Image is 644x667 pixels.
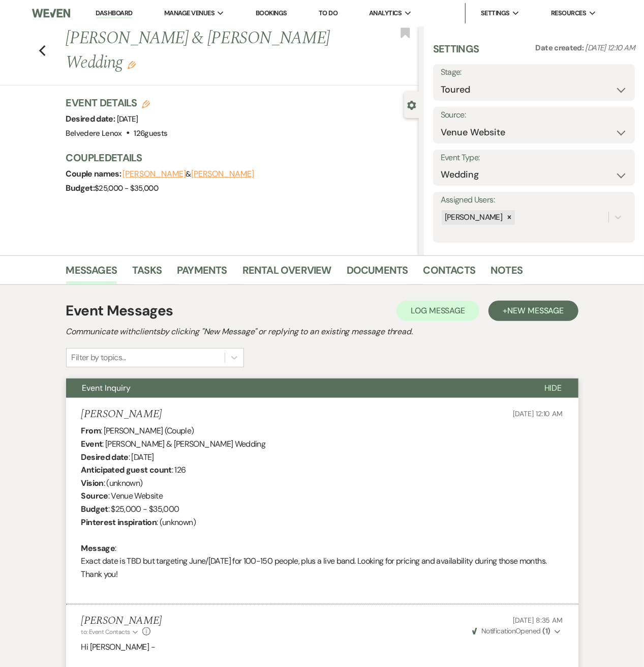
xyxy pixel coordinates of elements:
[536,43,586,53] span: Date created:
[471,626,563,636] button: NotificationOpened (1)
[423,262,476,284] a: Contacts
[134,128,167,138] span: 126 guests
[96,9,133,18] a: Dashboard
[490,262,523,284] a: Notes
[95,183,158,193] span: $25,000 - $35,000
[81,425,101,436] b: From
[81,641,563,654] p: Hi [PERSON_NAME] -
[551,8,586,18] span: Resources
[544,383,562,393] span: Hide
[81,543,115,554] b: Message
[81,478,104,488] b: Vision
[81,408,162,421] h5: [PERSON_NAME]
[481,8,510,18] span: Settings
[66,151,409,165] h3: Couple Details
[177,262,227,284] a: Payments
[81,452,129,462] b: Desired date
[242,262,331,284] a: Rental Overview
[66,300,173,322] h1: Event Messages
[542,626,550,635] strong: ( 1 )
[433,42,479,64] h3: Settings
[513,409,563,418] span: [DATE] 12:10 AM
[369,8,402,18] span: Analytics
[164,8,214,18] span: Manage Venues
[407,100,416,109] button: Close lead details
[81,424,563,594] div: : [PERSON_NAME] (Couple) : [PERSON_NAME] & [PERSON_NAME] Wedding : [DATE] : 126 : (unknown) : Ven...
[117,114,138,124] span: [DATE]
[66,262,117,284] a: Messages
[81,439,103,449] b: Event
[319,9,338,17] a: To Do
[347,262,408,284] a: Documents
[81,615,162,627] h5: [PERSON_NAME]
[472,626,550,635] span: Opened
[66,128,122,138] span: Belvedere Lenox
[191,170,254,178] button: [PERSON_NAME]
[441,151,627,165] label: Event Type:
[411,305,465,316] span: Log Message
[66,26,344,75] h1: [PERSON_NAME] & [PERSON_NAME] Wedding
[441,108,627,123] label: Source:
[586,43,635,53] span: [DATE] 12:10 AM
[123,169,254,179] span: &
[442,210,504,225] div: [PERSON_NAME]
[81,517,157,528] b: Pinterest inspiration
[488,301,578,321] button: +New Message
[81,627,140,636] button: to: Event Contacts
[396,301,479,321] button: Log Message
[528,379,578,398] button: Hide
[132,262,162,284] a: Tasks
[81,490,108,501] b: Source
[66,379,528,398] button: Event Inquiry
[81,465,172,475] b: Anticipated guest count
[507,305,564,316] span: New Message
[123,170,186,178] button: [PERSON_NAME]
[481,626,515,635] span: Notification
[66,326,578,338] h2: Communicate with clients by clicking "New Message" or replying to an existing message thread.
[441,193,627,208] label: Assigned Users:
[513,616,563,625] span: [DATE] 8:35 AM
[66,113,117,124] span: Desired date:
[81,628,130,636] span: to: Event Contacts
[66,183,95,193] span: Budget:
[72,352,126,364] div: Filter by topics...
[66,96,168,110] h3: Event Details
[82,383,131,393] span: Event Inquiry
[256,9,287,17] a: Bookings
[32,3,70,24] img: Weven Logo
[128,60,136,69] button: Edit
[66,168,123,179] span: Couple names:
[81,504,108,514] b: Budget
[441,65,627,80] label: Stage:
